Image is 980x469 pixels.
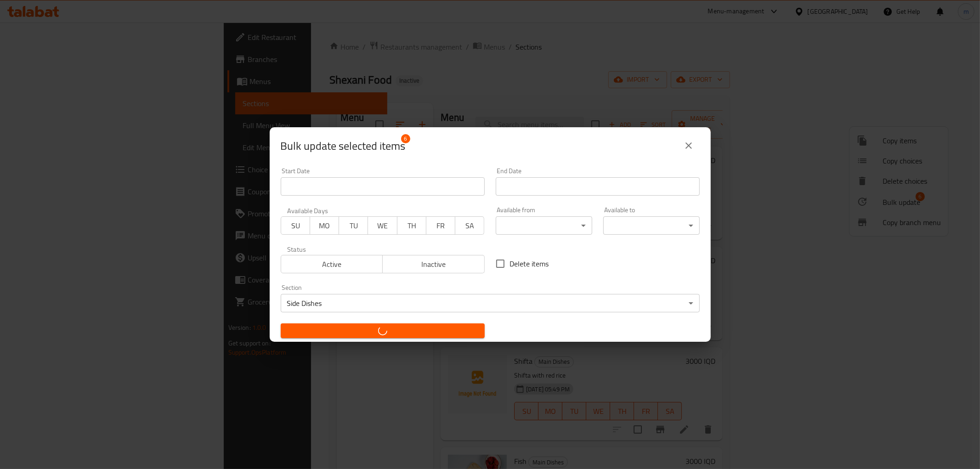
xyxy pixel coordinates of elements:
div: ​ [496,216,592,235]
button: Active [281,255,383,273]
button: FR [426,216,455,235]
span: Selected items count [281,139,406,153]
button: close [678,135,700,157]
span: 6 [401,134,410,143]
span: SA [459,219,481,232]
button: WE [368,216,397,235]
div: Side Dishes [281,294,700,312]
button: TH [397,216,426,235]
span: SU [285,219,306,232]
span: Inactive [386,258,481,271]
span: Active [285,258,380,271]
span: TU [343,219,364,232]
span: MO [314,219,335,232]
span: TH [401,219,423,232]
button: MO [310,216,339,235]
button: Inactive [382,255,485,273]
button: TU [339,216,368,235]
span: FR [430,219,452,232]
button: SU [281,216,310,235]
span: WE [372,219,393,232]
div: ​ [603,216,700,235]
button: SA [455,216,484,235]
span: Delete items [510,258,549,269]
